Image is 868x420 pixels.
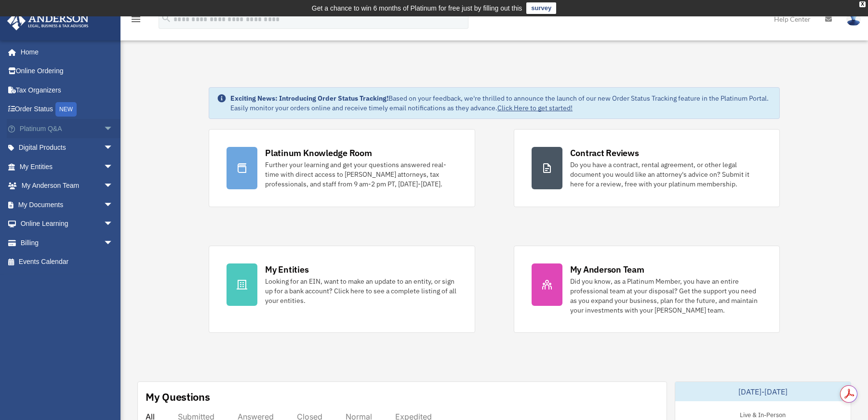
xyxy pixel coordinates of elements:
[7,214,128,234] a: Online Learningarrow_drop_down
[104,214,123,234] span: arrow_drop_down
[55,102,77,117] div: NEW
[7,138,128,157] a: Digital Productsarrow_drop_down
[514,246,780,333] a: My Anderson Team Did you know, as a Platinum Member, you have an entire professional team at your...
[846,12,861,26] img: User Pic
[570,160,762,189] div: Do you have a contract, rental agreement, or other legal document you would like an attorney's ad...
[161,13,172,24] i: search
[859,1,866,7] div: close
[104,195,123,215] span: arrow_drop_down
[570,276,762,315] div: Did you know, as a Platinum Member, you have an entire professional team at your disposal? Get th...
[7,176,128,196] a: My Anderson Teamarrow_drop_down
[104,176,123,196] span: arrow_drop_down
[7,252,128,272] a: Events Calendar
[7,42,123,62] a: Home
[526,2,556,14] a: survey
[230,94,388,103] strong: Exciting News: Introducing Order Status Tracking!
[4,12,92,30] img: Anderson Advisors Platinum Portal
[7,119,128,138] a: Platinum Q&Aarrow_drop_down
[675,382,851,401] div: [DATE]-[DATE]
[497,104,573,112] a: Click Here to get started!
[104,157,123,177] span: arrow_drop_down
[7,233,128,252] a: Billingarrow_drop_down
[209,129,475,207] a: Platinum Knowledge Room Further your learning and get your questions answered real-time with dire...
[7,195,128,214] a: My Documentsarrow_drop_down
[7,157,128,176] a: My Entitiesarrow_drop_down
[570,147,639,159] div: Contract Reviews
[312,2,522,14] div: Get a chance to win 6 months of Platinum for free just by filling out this
[104,233,123,253] span: arrow_drop_down
[104,138,123,158] span: arrow_drop_down
[732,409,793,419] div: Live & In-Person
[230,93,772,113] div: Based on your feedback, we're thrilled to announce the launch of our new Order Status Tracking fe...
[209,246,475,333] a: My Entities Looking for an EIN, want to make an update to an entity, or sign up for a bank accoun...
[265,276,457,305] div: Looking for an EIN, want to make an update to an entity, or sign up for a bank account? Click her...
[130,13,142,25] i: menu
[7,100,128,119] a: Order StatusNEW
[146,390,210,404] div: My Questions
[265,147,372,159] div: Platinum Knowledge Room
[514,129,780,207] a: Contract Reviews Do you have a contract, rental agreement, or other legal document you would like...
[570,263,644,276] div: My Anderson Team
[265,160,457,189] div: Further your learning and get your questions answered real-time with direct access to [PERSON_NAM...
[104,119,123,139] span: arrow_drop_down
[265,263,308,276] div: My Entities
[130,17,142,25] a: menu
[7,80,128,100] a: Tax Organizers
[7,62,128,81] a: Online Ordering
